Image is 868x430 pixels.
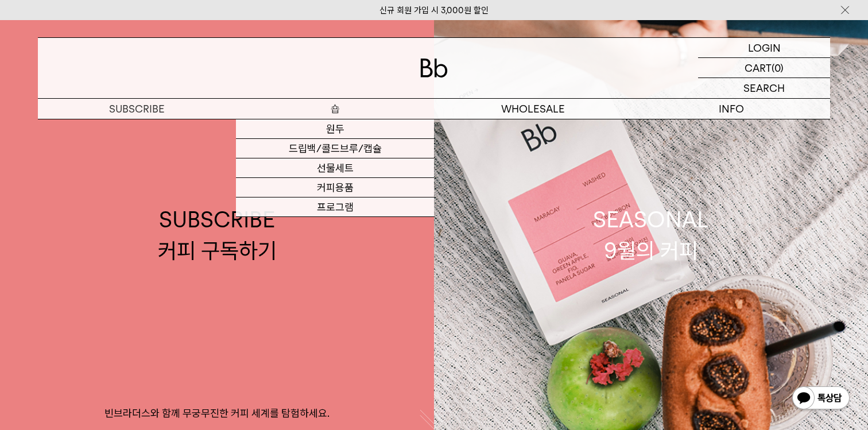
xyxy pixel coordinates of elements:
[38,99,236,119] a: SUBSCRIBE
[236,158,434,178] a: 선물세트
[748,38,781,57] p: LOGIN
[236,178,434,197] a: 커피용품
[236,197,434,217] a: 프로그램
[236,139,434,158] a: 드립백/콜드브루/캡슐
[236,99,434,119] a: 숍
[745,58,772,78] p: CART
[791,385,851,413] img: 카카오톡 채널 1:1 채팅 버튼
[743,78,785,98] p: SEARCH
[420,59,448,78] img: 로고
[632,99,830,119] p: INFO
[593,204,709,265] div: SEASONAL 9월의 커피
[434,99,632,119] p: WHOLESALE
[236,119,434,139] a: 원두
[698,38,830,58] a: LOGIN
[772,58,784,78] p: (0)
[158,204,277,265] div: SUBSCRIBE 커피 구독하기
[379,5,489,16] a: 신규 회원 가입 시 3,000원 할인
[698,58,830,78] a: CART (0)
